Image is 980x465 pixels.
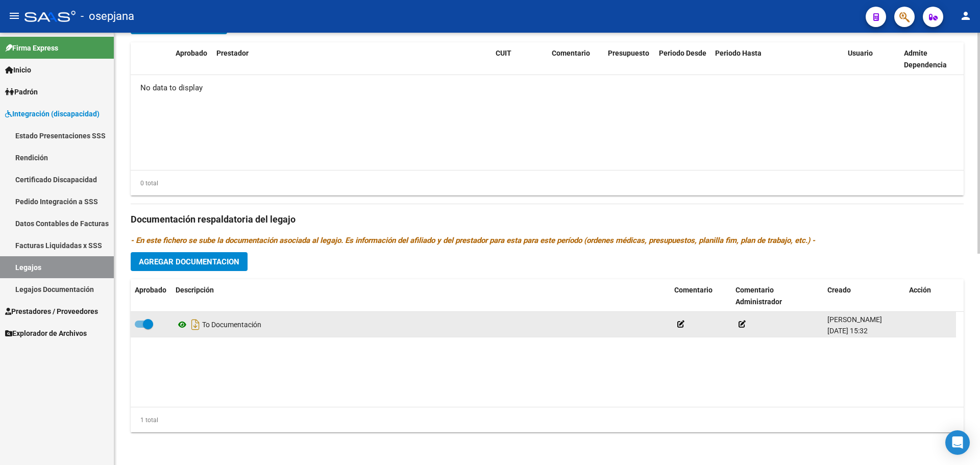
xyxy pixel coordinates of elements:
[548,42,604,76] datatable-header-cell: Comentario
[904,49,947,69] span: Admite Dependencia
[176,49,207,57] span: Aprobado
[212,42,492,76] datatable-header-cell: Prestador
[731,279,823,313] datatable-header-cell: Comentario Administrador
[216,49,249,57] span: Prestador
[5,86,38,97] span: Padrón
[496,49,511,57] span: CUIT
[171,42,212,76] datatable-header-cell: Aprobado
[736,286,782,306] span: Comentario Administrador
[655,42,711,76] datatable-header-cell: Periodo Desde
[5,42,58,54] span: Firma Express
[827,286,851,294] span: Creado
[827,315,882,324] span: [PERSON_NAME]
[131,236,815,245] i: - En este fichero se sube la documentación asociada al legajo. Es información del afiliado y del ...
[171,279,670,313] datatable-header-cell: Descripción
[604,42,655,76] datatable-header-cell: Presupuesto
[827,327,868,335] span: [DATE] 15:32
[900,42,956,76] datatable-header-cell: Admite Dependencia
[909,286,931,294] span: Acción
[5,108,100,119] span: Integración (discapacidad)
[5,306,98,317] span: Prestadores / Proveedores
[176,286,214,294] span: Descripción
[905,279,956,313] datatable-header-cell: Acción
[135,286,166,294] span: Aprobado
[945,430,970,455] div: Open Intercom Messenger
[8,10,20,22] mat-icon: menu
[131,414,158,426] div: 1 total
[131,75,964,101] div: No data to display
[608,49,649,57] span: Presupuesto
[139,257,239,266] span: Agregar Documentacion
[674,286,713,294] span: Comentario
[848,49,873,57] span: Usuario
[960,10,972,22] mat-icon: person
[131,178,158,189] div: 0 total
[131,212,964,227] h3: Documentación respaldatoria del legajo
[552,49,590,57] span: Comentario
[715,49,762,57] span: Periodo Hasta
[844,42,900,76] datatable-header-cell: Usuario
[5,328,87,339] span: Explorador de Archivos
[131,279,171,313] datatable-header-cell: Aprobado
[5,64,31,76] span: Inicio
[176,316,666,333] div: To Documentación
[131,252,248,271] button: Agregar Documentacion
[81,5,134,28] span: - osepjana
[189,316,202,333] i: Descargar documento
[823,279,905,313] datatable-header-cell: Creado
[659,49,706,57] span: Periodo Desde
[711,42,767,76] datatable-header-cell: Periodo Hasta
[670,279,731,313] datatable-header-cell: Comentario
[492,42,548,76] datatable-header-cell: CUIT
